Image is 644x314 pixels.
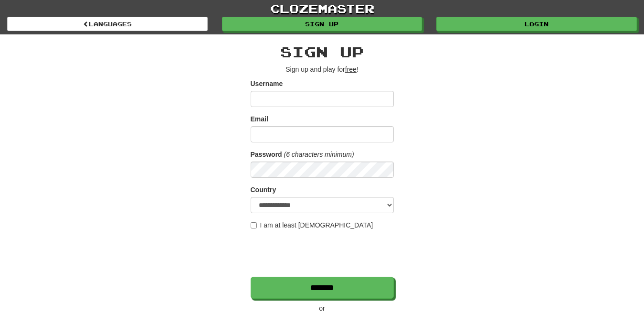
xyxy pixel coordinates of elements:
[251,235,396,272] iframe: reCAPTCHA
[251,185,276,195] label: Country
[251,222,257,228] input: I am at least [DEMOGRAPHIC_DATA]
[251,150,282,159] label: Password
[436,17,637,31] a: Login
[222,17,422,31] a: Sign up
[251,220,373,230] label: I am at least [DEMOGRAPHIC_DATA]
[251,44,394,60] h2: Sign up
[251,79,283,88] label: Username
[251,303,394,313] p: or
[7,17,208,31] a: Languages
[345,65,357,73] u: free
[251,114,268,124] label: Email
[284,151,354,158] em: (6 characters minimum)
[251,65,394,74] p: Sign up and play for !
